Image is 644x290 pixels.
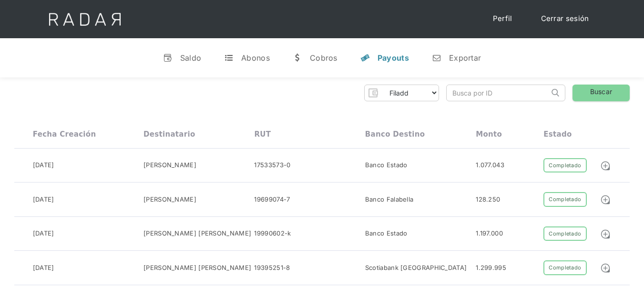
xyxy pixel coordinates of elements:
[143,263,251,273] div: [PERSON_NAME] [PERSON_NAME]
[543,130,572,139] div: Estado
[432,53,441,63] div: n
[476,161,504,170] div: 1.077.043
[33,229,54,238] div: [DATE]
[476,263,506,273] div: 1.299.995
[365,130,425,139] div: Banco destino
[600,263,611,273] img: Detalle
[364,85,439,101] form: Form
[254,130,271,139] div: RUT
[310,53,337,63] div: Cobros
[378,53,409,63] div: Payouts
[365,195,414,204] div: Banco Falabella
[254,161,290,170] div: 17533573-0
[180,53,202,63] div: Saldo
[33,161,54,170] div: [DATE]
[447,85,549,101] input: Busca por ID
[572,85,630,101] a: Buscar
[143,229,251,238] div: [PERSON_NAME] [PERSON_NAME]
[163,53,173,63] div: v
[254,229,291,238] div: 19990602-k
[241,53,270,63] div: Abonos
[254,195,290,204] div: 19699074-7
[254,263,290,273] div: 19395251-8
[33,195,54,204] div: [DATE]
[33,263,54,273] div: [DATE]
[483,10,522,28] a: Perfil
[532,10,599,28] a: Cerrar sesión
[365,229,408,238] div: Banco Estado
[476,130,502,139] div: Monto
[365,263,467,273] div: Scotiabank [GEOGRAPHIC_DATA]
[543,260,586,275] div: Completado
[543,192,586,207] div: Completado
[543,226,586,241] div: Completado
[143,130,195,139] div: Destinatario
[476,229,503,238] div: 1.197.000
[143,161,196,170] div: [PERSON_NAME]
[600,229,611,239] img: Detalle
[293,53,302,63] div: w
[365,161,408,170] div: Banco Estado
[360,53,370,63] div: y
[543,158,586,173] div: Completado
[476,195,500,204] div: 128.250
[143,195,196,204] div: [PERSON_NAME]
[33,130,96,139] div: Fecha creación
[449,53,481,63] div: Exportar
[224,53,234,63] div: t
[600,194,611,205] img: Detalle
[600,161,611,171] img: Detalle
